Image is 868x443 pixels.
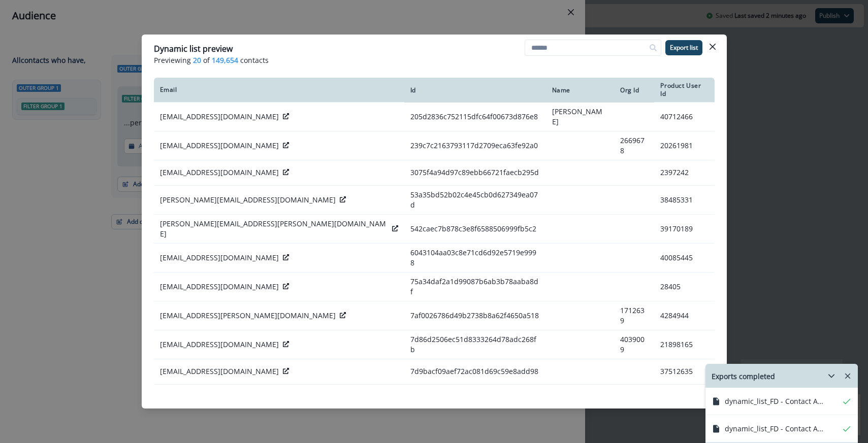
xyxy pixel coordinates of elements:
p: [EMAIL_ADDRESS][DOMAIN_NAME] [160,112,279,122]
td: 542caec7b878c3e8f6588506999fb5c2 [404,214,546,243]
div: Product User Id [660,82,708,98]
span: 20 [193,55,201,65]
button: hide-exports [815,364,835,388]
td: 39170189 [654,214,714,243]
p: Dynamic list preview [154,43,233,55]
p: Export list [670,44,698,51]
td: 4039009 [614,330,654,359]
p: [PERSON_NAME][EMAIL_ADDRESS][DOMAIN_NAME] [160,195,336,205]
p: [EMAIL_ADDRESS][DOMAIN_NAME] [160,141,279,151]
span: 149,654 [212,55,238,65]
div: Id [410,86,540,94]
td: [PERSON_NAME] [546,103,614,131]
p: [EMAIL_ADDRESS][DOMAIN_NAME] [160,366,279,377]
p: [PERSON_NAME][EMAIL_ADDRESS][PERSON_NAME][DOMAIN_NAME] [160,219,388,239]
td: 7d86d2506ec51d8333264d78adc268fb [404,330,546,359]
td: 2397242 [654,160,714,185]
p: Previewing of contacts [154,55,715,65]
td: 1712639 [614,301,654,330]
button: Export list [665,40,702,55]
td: 21898165 [654,330,714,359]
p: dynamic_list_FD - Contact Audience Testing-clone [DATE]05.30.40 PM [725,423,826,434]
td: 40085445 [654,243,714,272]
td: 3075f4a94d97c89ebb66721faecb295d [404,160,546,185]
p: [EMAIL_ADDRESS][DOMAIN_NAME] [160,167,279,178]
td: 2213876 [654,384,714,413]
td: 53a35bd52b02c4e45cb0d627349ea07d [404,185,546,214]
div: Org Id [620,86,648,94]
button: Remove-exports [840,368,856,384]
div: Name [552,86,608,94]
td: 4284944 [654,301,714,330]
td: 28405 [654,272,714,301]
td: 75a34daf2a1d99087b6ab3b78aaba8df [404,272,546,301]
td: 205d2836c752115dfc64f00673d876e8 [404,103,546,131]
div: Email [160,86,398,94]
button: hide-exports [823,368,840,384]
td: 7af0026786d49b2738b8a62f4650a518 [404,301,546,330]
td: 89116eac09c5ce170c02c20d4d262bcd [404,384,546,413]
td: 37512635 [654,359,714,384]
p: Exports completed [712,371,775,382]
td: 239c7c2163793117d2709eca63fe92a0 [404,131,546,160]
td: [PERSON_NAME] [546,384,614,413]
p: [EMAIL_ADDRESS][DOMAIN_NAME] [160,339,279,350]
p: [EMAIL_ADDRESS][DOMAIN_NAME] [160,282,279,292]
td: 40712466 [654,103,714,131]
p: dynamic_list_FD - Contact Audience Testing-clone [DATE]05.58.06 PM [725,396,826,406]
p: [EMAIL_ADDRESS][DOMAIN_NAME] [160,253,279,263]
p: [EMAIL_ADDRESS][PERSON_NAME][DOMAIN_NAME] [160,311,336,321]
td: 7d9bacf09aef72ac081d69c59e8add98 [404,359,546,384]
div: hide-exports [705,388,858,442]
td: 2669678 [614,131,654,160]
button: Close [704,39,721,55]
td: 20261981 [654,131,714,160]
td: 6043104aa03c8e71cd6d92e5719e9998 [404,243,546,272]
td: 38485331 [654,185,714,214]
